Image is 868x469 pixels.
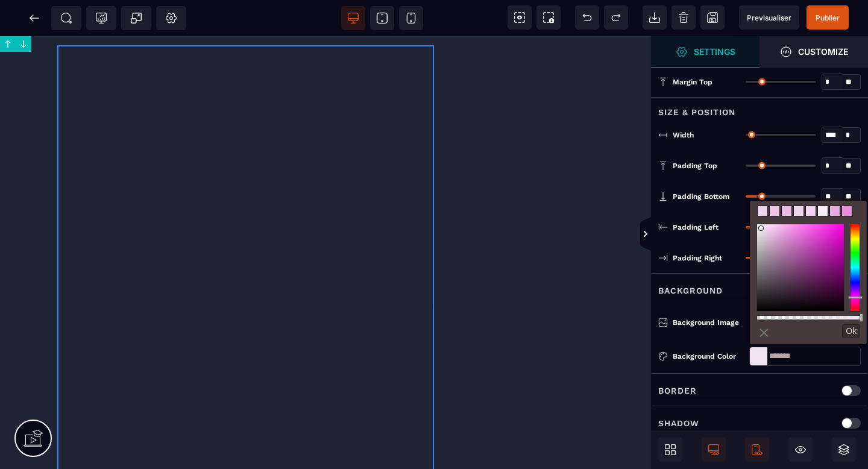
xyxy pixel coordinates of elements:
[702,438,726,462] span: Desktop Only
[841,206,852,216] span: rgb(228, 142, 220)
[60,12,72,24] span: SEO
[816,13,840,22] span: Publier
[832,438,856,462] span: Open Layers
[673,161,717,171] span: Padding Top
[673,253,722,263] span: Padding Right
[95,12,107,24] span: Tracking
[817,206,828,216] span: rgb(248, 236, 247)
[508,5,532,30] span: View components
[829,206,840,216] span: rgb(232, 168, 226)
[673,192,729,201] span: Padding Bottom
[739,5,799,30] span: Preview
[769,206,780,216] span: rgb(239, 196, 235)
[805,206,816,216] span: rgb(241, 213, 238)
[658,383,697,398] p: Border
[842,324,860,338] button: Ok
[694,47,735,56] strong: Settings
[781,206,792,216] span: rgb(235, 185, 231)
[788,438,813,462] span: Hide/Show Block
[536,5,561,30] span: Screenshot
[745,438,769,462] span: Mobile Only
[757,206,768,216] span: rgb(237, 213, 235)
[658,416,699,430] p: Shadow
[651,97,868,119] div: Size & Position
[130,12,142,24] span: Popup
[673,130,694,140] span: Width
[651,36,759,68] span: Settings
[658,316,739,329] p: Background Image
[798,47,848,56] strong: Customize
[673,77,712,87] span: Margin Top
[165,12,177,24] span: Setting Body
[747,13,791,22] span: Previsualiser
[759,36,868,68] span: Open Style Manager
[793,206,804,216] span: rgb(239, 211, 236)
[658,283,723,298] p: Background
[756,323,772,342] a: ⨯
[673,350,744,362] div: Background Color
[658,438,682,462] span: Open Blocks
[673,222,719,232] span: Padding Left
